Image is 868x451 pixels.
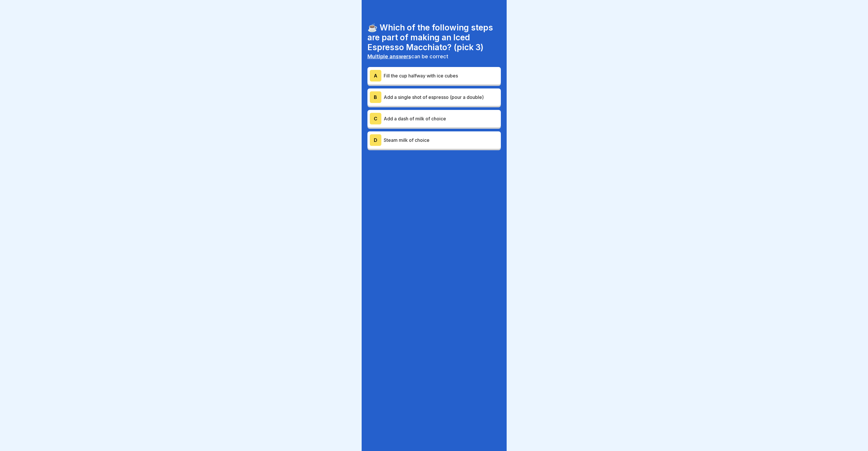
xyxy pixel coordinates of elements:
div: B [370,91,381,103]
p: Steam milk of choice [384,137,499,144]
h4: ☕️ Which of the following steps are part of making an Iced Espresso Macchiato? (pick 3) [367,23,501,52]
p: Add a dash of milk of choice [384,115,499,122]
div: D [370,134,381,146]
div: A [370,70,381,81]
p: Fill the cup halfway with ice cubes [384,72,499,79]
div: C [370,113,381,124]
p: can be correct [367,53,501,60]
b: Multiple answers [367,53,411,59]
p: Add a single shot of espresso (pour a double) [384,94,499,101]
